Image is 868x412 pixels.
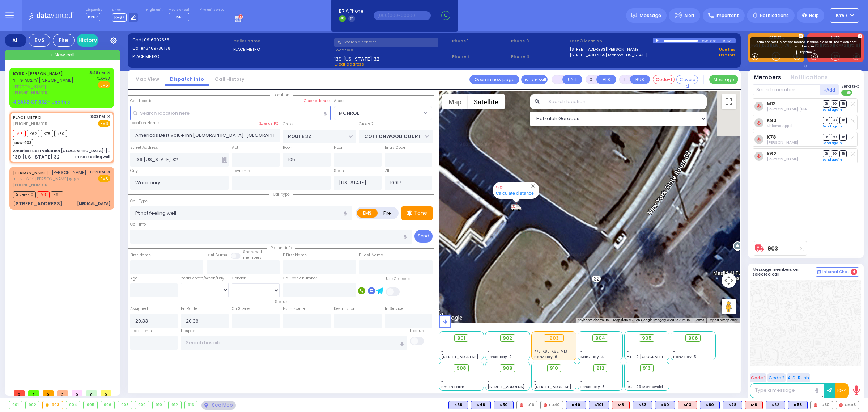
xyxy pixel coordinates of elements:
div: K62 [766,401,785,409]
label: Clear address [304,98,331,104]
label: Medic on call [169,8,191,12]
a: Use this [719,46,736,52]
label: Floor [334,145,342,151]
span: KY80 - [13,71,28,76]
div: Pt not feeling well [75,154,110,160]
span: - [488,343,490,349]
label: Street Address [130,145,158,151]
div: All [5,34,26,47]
a: Dispatch info [165,76,209,83]
label: Turn off text [841,89,853,96]
div: BLS [471,401,491,409]
span: - [488,349,490,354]
div: [MEDICAL_DATA] [77,201,110,206]
div: 903 [511,203,522,212]
div: 901 [9,401,22,409]
div: K50 [494,401,514,409]
label: Dispatcher [86,8,104,12]
label: State [334,168,344,174]
span: Notifications [760,12,789,19]
label: KJ EMS... [748,36,804,41]
a: [STREET_ADDRESS] Monroe [US_STATE] [570,52,647,58]
h5: Message members on selected call [753,267,816,277]
span: Alert [684,12,695,19]
button: Internal Chat 4 [816,267,859,277]
span: 8:33 PM [90,114,105,119]
button: Close [529,182,536,189]
span: M3 [176,14,183,20]
span: 1 [28,390,39,396]
span: members [243,255,261,260]
span: [STREET_ADDRESS][PERSON_NAME] [534,384,603,390]
div: BLS [766,401,785,409]
span: - [441,373,443,379]
span: Sanz Bay-6 [534,354,557,360]
span: Status [271,299,291,304]
label: Destination [334,306,356,312]
input: (000)000-00000 [374,11,431,20]
div: 902 [26,401,39,409]
a: [PERSON_NAME] [13,170,48,176]
button: Drag Pegman onto the map to open Street View [722,299,736,314]
div: K53 [788,401,808,409]
div: 910 [153,401,165,409]
label: Last Name [207,252,227,258]
a: K80 [767,118,776,123]
span: TR [839,134,847,140]
div: K48 [471,401,491,409]
span: Driver-K101 [13,191,36,198]
div: BLS [448,401,468,409]
button: ALS-Rush [787,373,810,382]
div: BLS [589,401,609,409]
input: Search location here [130,106,331,120]
a: Send again [823,108,842,112]
span: M3 [37,191,50,198]
div: BLS [700,401,720,409]
div: 908 [118,401,132,409]
span: Call type [269,192,293,197]
label: Gender [232,276,246,281]
span: DR [823,100,830,107]
span: Message [639,12,661,19]
img: red-radio-icon.svg [814,403,817,407]
span: Location [270,92,293,98]
label: Location Name [130,120,159,126]
span: Send text [841,84,859,89]
span: [PERSON_NAME] [52,169,86,176]
span: Internal Chat [822,269,849,274]
div: BLS [723,401,742,409]
label: EMS [357,209,378,218]
div: Americas Best Value Inn [GEOGRAPHIC_DATA]-[GEOGRAPHIC_DATA] [13,148,110,154]
label: Cad: [132,37,231,43]
button: UNIT [562,75,582,84]
label: Back Home [130,328,152,334]
span: MONROE [334,106,422,119]
button: Code-1 [653,75,675,84]
span: BRIA Phone [339,8,363,14]
button: Map camera controls [722,273,736,288]
label: From Scene [283,306,305,312]
div: ALS [678,401,697,409]
span: ר' בעריש - ר' [PERSON_NAME] [13,77,73,83]
span: - [673,343,675,349]
span: BG - 29 Merriewold S. [627,384,667,390]
img: red-radio-icon.svg [544,403,547,407]
label: First Name [130,252,151,258]
button: 10-4 [835,383,849,398]
span: [PHONE_NUMBER] [13,90,49,96]
a: 903 [496,185,503,190]
span: K80 [54,130,67,137]
button: Code 1 [750,373,766,382]
span: 0 [72,390,82,396]
span: ✕ [107,70,110,76]
label: On Scene [232,306,250,312]
span: - [627,349,629,354]
span: - [580,349,583,354]
label: KJFD [807,36,864,41]
label: PLACE METRO [132,54,231,60]
label: Night unit [146,8,162,12]
small: Share with [243,249,264,255]
span: EMS [98,120,110,127]
button: Toggle fullscreen view [722,94,736,109]
span: - [534,379,536,384]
